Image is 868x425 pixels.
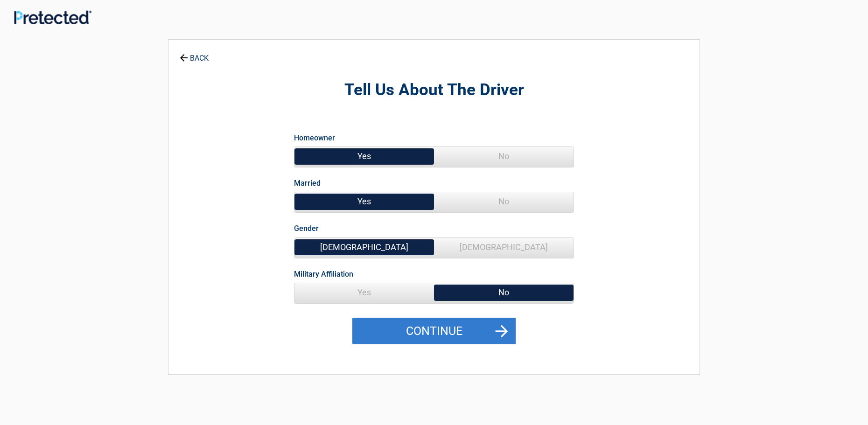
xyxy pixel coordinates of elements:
[294,238,434,257] span: [DEMOGRAPHIC_DATA]
[14,10,91,24] img: Main Logo
[434,283,574,302] span: No
[178,46,210,62] a: BACK
[434,192,574,211] span: No
[294,147,434,166] span: Yes
[220,79,648,101] h2: Tell Us About The Driver
[294,192,434,211] span: Yes
[294,222,319,235] label: Gender
[294,268,353,280] label: Military Affiliation
[352,318,516,345] button: Continue
[294,132,335,144] label: Homeowner
[294,283,434,302] span: Yes
[294,177,321,189] label: Married
[434,147,574,166] span: No
[434,238,574,257] span: [DEMOGRAPHIC_DATA]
